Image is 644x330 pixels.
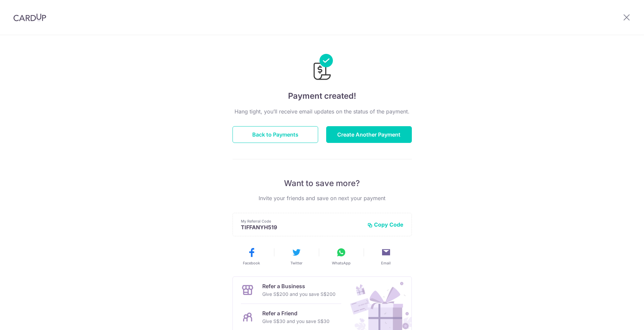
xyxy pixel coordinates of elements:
[233,178,412,189] p: Want to save more?
[262,317,330,325] p: Give S$30 and you save S$30
[233,107,412,115] p: Hang tight, you’ll receive email updates on the status of the payment.
[321,247,361,266] button: WhatsApp
[241,224,362,231] p: TIFFANYH519
[232,247,271,266] button: Facebook
[332,260,351,266] span: WhatsApp
[366,247,406,266] button: Email
[311,54,333,82] img: Payments
[262,309,330,317] p: Refer a Friend
[233,194,412,202] p: Invite your friends and save on next your payment
[326,126,412,143] button: Create Another Payment
[381,260,391,266] span: Email
[277,247,316,266] button: Twitter
[367,221,403,228] button: Copy Code
[233,90,412,102] h4: Payment created!
[233,126,318,143] button: Back to Payments
[290,260,302,266] span: Twitter
[243,260,260,266] span: Facebook
[262,282,336,290] p: Refer a Business
[13,13,46,21] img: CardUp
[241,219,362,224] p: My Referral Code
[262,290,336,298] p: Give S$200 and you save S$200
